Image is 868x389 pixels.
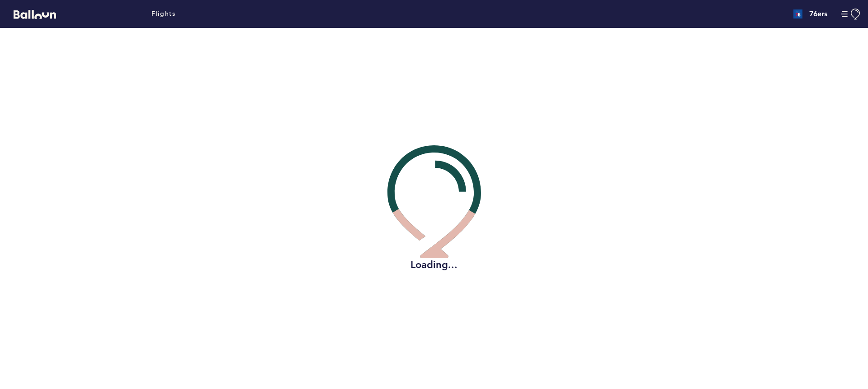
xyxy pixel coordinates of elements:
a: Flights [151,9,175,19]
a: Balloon [7,9,56,19]
h2: Loading... [387,258,481,272]
h4: 76ers [809,9,827,19]
button: Manage Account [841,9,861,20]
svg: Balloon [14,10,56,19]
